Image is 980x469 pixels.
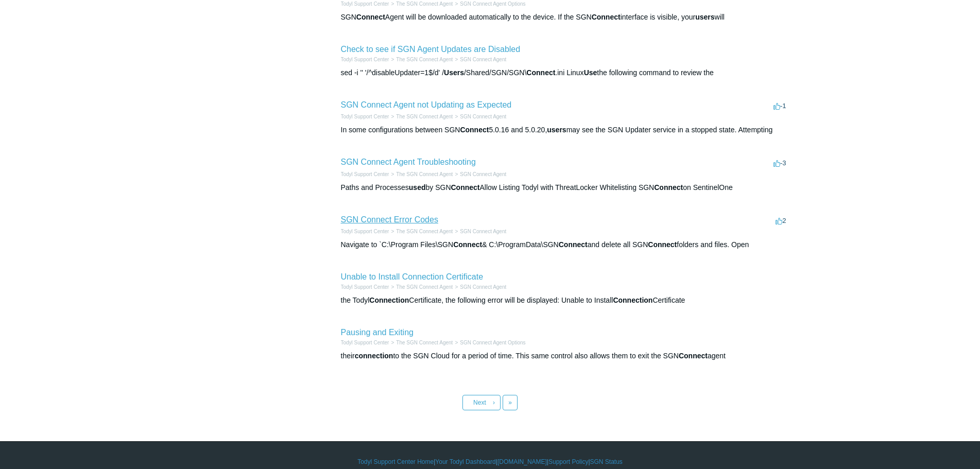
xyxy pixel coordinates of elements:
[356,13,385,21] em: Connect
[341,12,789,23] div: SGN Agent will be downloaded automatically to the device. If the SGN interface is visible, your will
[453,113,506,120] li: SGN Connect Agent
[389,56,453,63] li: The SGN Connect Agent
[460,284,506,290] a: SGN Connect Agent
[773,102,786,110] span: -1
[493,399,495,406] span: ›
[396,57,453,62] a: The SGN Connect Agent
[341,229,389,234] a: Todyl Support Center
[526,68,555,77] em: Connect
[396,284,453,290] a: The SGN Connect Agent
[590,457,623,466] a: SGN Status
[462,395,501,410] a: Next
[453,228,506,235] li: SGN Connect Agent
[341,182,789,193] div: Paths and Processes by SGN Allow Listing Todyl with ThreatLocker Whitelisting SGN on SentinelOne
[776,217,786,224] span: 2
[460,1,525,7] a: SGN Connect Agent Options
[451,183,480,192] em: Connect
[460,114,506,119] a: SGN Connect Agent
[460,126,489,134] em: Connect
[389,170,453,178] li: The SGN Connect Agent
[389,339,453,346] li: The SGN Connect Agent
[341,113,389,120] li: Todyl Support Center
[341,125,789,135] div: In some configurations between SGN 5.0.16 and 5.0.20, may see the SGN Updater service in a stoppe...
[341,1,389,7] a: Todyl Support Center
[341,170,389,178] li: Todyl Support Center
[341,45,521,54] a: Check to see if SGN Agent Updates are Disabled
[341,284,389,290] a: Todyl Support Center
[341,67,789,78] div: sed -i '' '/^disableUpdater=1$/d' / /Shared/SGN/SGN\ .ini Linux the following command to review the
[341,228,389,235] li: Todyl Support Center
[341,328,414,337] a: Pausing and Exiting
[341,57,389,62] a: Todyl Support Center
[341,283,389,291] li: Todyl Support Center
[396,114,453,119] a: The SGN Connect Agent
[341,339,389,346] li: Todyl Support Center
[592,13,621,21] em: Connect
[460,57,506,62] a: SGN Connect Agent
[341,114,389,119] a: Todyl Support Center
[453,240,482,249] em: Connect
[460,340,525,345] a: SGN Connect Agent Options
[444,68,464,77] em: Users
[453,339,525,346] li: SGN Connect Agent Options
[396,340,453,345] a: The SGN Connect Agent
[389,113,453,120] li: The SGN Connect Agent
[654,183,683,192] em: Connect
[453,170,506,178] li: SGN Connect Agent
[584,68,597,77] em: Use
[369,296,409,304] em: Connection
[357,457,434,466] a: Todyl Support Center Home
[508,399,512,406] span: »
[773,159,786,167] span: -3
[460,229,506,234] a: SGN Connect Agent
[460,171,506,177] a: SGN Connect Agent
[341,56,389,63] li: Todyl Support Center
[355,352,393,360] em: connection
[341,340,389,345] a: Todyl Support Center
[341,158,476,166] a: SGN Connect Agent Troubleshooting
[435,457,495,466] a: Your Todyl Dashboard
[648,240,677,249] em: Connect
[559,240,588,249] em: Connect
[695,13,714,21] em: users
[192,457,789,466] div: | | | |
[547,126,566,134] em: users
[341,171,389,177] a: Todyl Support Center
[396,1,453,7] a: The SGN Connect Agent
[341,100,512,109] a: SGN Connect Agent not Updating as Expected
[341,272,484,281] a: Unable to Install Connection Certificate
[548,457,588,466] a: Support Policy
[409,183,426,192] em: used
[679,352,708,360] em: Connect
[389,228,453,235] li: The SGN Connect Agent
[396,229,453,234] a: The SGN Connect Agent
[453,56,506,63] li: SGN Connect Agent
[341,351,789,361] div: their to the SGN Cloud for a period of time. This same control also allows them to exit the SGN a...
[389,283,453,291] li: The SGN Connect Agent
[497,457,547,466] a: [DOMAIN_NAME]
[341,239,789,250] div: Navigate to `C:\Program Files\SGN & C:\ProgramData\SGN and delete all SGN folders and files. Open
[396,171,453,177] a: The SGN Connect Agent
[341,295,789,306] div: the Todyl Certificate, the following error will be displayed: Unable to Install Certificate
[473,399,486,406] span: Next
[341,215,438,224] a: SGN Connect Error Codes
[613,296,652,304] em: Connection
[453,283,506,291] li: SGN Connect Agent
